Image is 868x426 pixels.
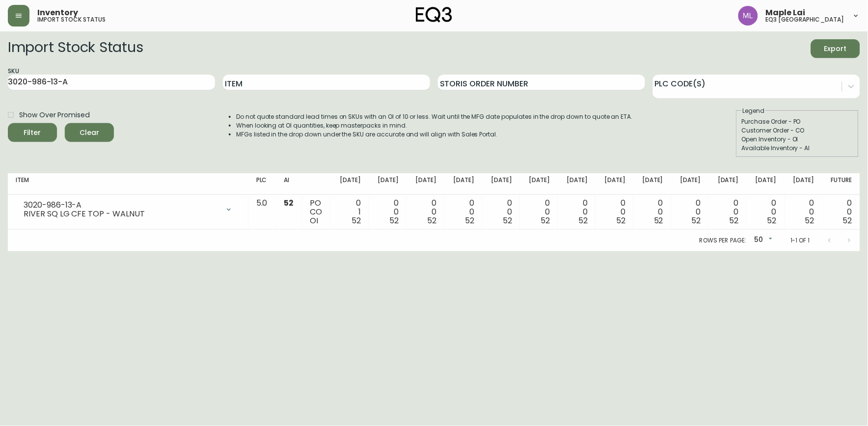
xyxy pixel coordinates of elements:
th: [DATE] [407,173,444,195]
div: 0 0 [792,199,814,225]
th: [DATE] [482,173,520,195]
div: Available Inventory - AI [742,144,854,153]
th: [DATE] [709,173,747,195]
li: Do not quote standard lead times on SKUs with an OI of 10 or less. Wait until the MFG date popula... [236,112,633,121]
th: [DATE] [444,173,482,195]
div: 0 0 [603,199,625,225]
div: 0 0 [377,199,399,225]
td: 5.0 [248,195,276,230]
th: [DATE] [558,173,596,195]
div: 3020-986-13-ARIVER SQ LG CFE TOP - WALNUT [16,199,241,220]
span: 52 [352,215,361,226]
h2: Import Stock Status [8,39,143,58]
button: Export [811,39,860,58]
span: 52 [578,215,588,226]
h5: eq3 [GEOGRAPHIC_DATA] [766,17,844,23]
img: 61e28cffcf8cc9f4e300d877dd684943 [738,6,758,26]
div: 0 0 [528,199,550,225]
span: 52 [730,215,739,226]
div: 3020-986-13-A [24,201,219,210]
span: 52 [654,215,663,226]
th: [DATE] [671,173,709,195]
span: Maple Lai [766,9,806,17]
button: Filter [8,123,57,142]
div: Purchase Order - PO [742,117,854,126]
th: [DATE] [747,173,785,195]
h5: import stock status [37,17,106,23]
span: 52 [389,215,399,226]
span: 52 [805,215,814,226]
div: 0 1 [339,199,361,225]
div: RIVER SQ LG CFE TOP - WALNUT [24,210,219,218]
th: [DATE] [785,173,822,195]
div: 0 0 [717,199,739,225]
span: Clear [73,127,106,139]
th: [DATE] [596,173,633,195]
th: [DATE] [369,173,407,195]
li: When looking at OI quantities, keep masterpacks in mind. [236,121,633,130]
span: Inventory [37,9,78,17]
div: 0 0 [641,199,663,225]
div: Filter [24,127,41,139]
div: 0 0 [679,199,701,225]
img: logo [416,7,452,23]
th: [DATE] [331,173,369,195]
div: Customer Order - CO [742,126,854,135]
div: PO CO [310,199,324,225]
div: 50 [750,232,775,248]
span: 52 [616,215,625,226]
button: Clear [65,123,114,142]
div: 0 0 [755,199,777,225]
th: Item [8,173,248,195]
span: 52 [427,215,436,226]
span: 52 [284,197,294,209]
span: OI [310,215,319,226]
p: Rows per page: [700,236,746,245]
span: Show Over Promised [19,110,89,120]
div: 0 0 [490,199,512,225]
span: 52 [465,215,474,226]
div: 0 0 [414,199,436,225]
legend: Legend [742,106,766,115]
div: Open Inventory - OI [742,135,854,144]
p: 1-1 of 1 [790,236,810,245]
th: PLC [248,173,276,195]
li: MFGs listed in the drop down under the SKU are accurate and will align with Sales Portal. [236,130,633,139]
div: 0 0 [830,199,852,225]
th: [DATE] [520,173,558,195]
div: 0 0 [452,199,474,225]
span: 52 [541,215,550,226]
th: Future [822,173,860,195]
span: 52 [843,215,852,226]
span: 52 [503,215,512,226]
th: AI [276,173,302,195]
span: 52 [692,215,701,226]
div: 0 0 [566,199,588,225]
span: Export [819,43,852,55]
span: 52 [767,215,777,226]
th: [DATE] [633,173,671,195]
